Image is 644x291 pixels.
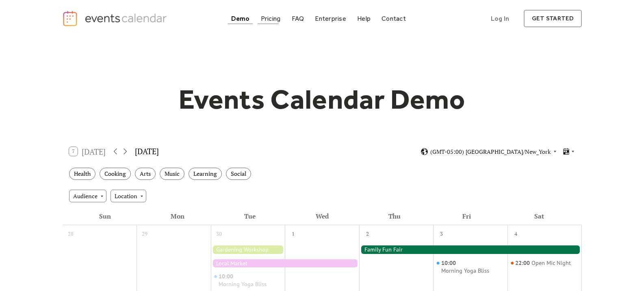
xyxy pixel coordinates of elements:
[354,13,374,24] a: Help
[357,16,371,21] div: Help
[382,16,406,21] div: Contact
[228,13,253,24] a: Demo
[258,13,284,24] a: Pricing
[231,16,250,21] div: Demo
[315,16,346,21] div: Enterprise
[524,10,582,27] a: get started
[166,83,478,116] h1: Events Calendar Demo
[483,10,517,27] a: Log In
[378,13,409,24] a: Contact
[312,13,349,24] a: Enterprise
[261,16,281,21] div: Pricing
[292,16,304,21] div: FAQ
[288,13,308,24] a: FAQ
[62,10,169,27] a: home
